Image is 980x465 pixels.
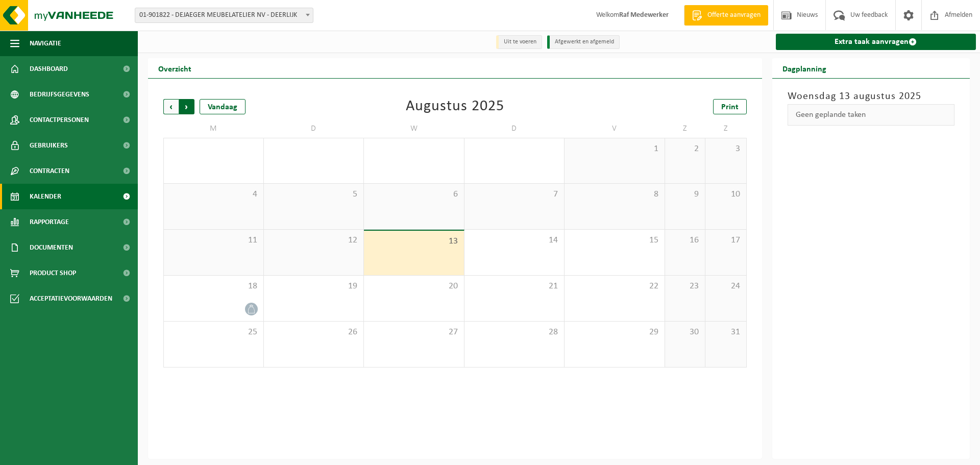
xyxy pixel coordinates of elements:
span: 26 [269,327,359,338]
span: 28 [470,327,559,338]
span: 5 [269,189,359,200]
div: Geen geplande taken [788,104,955,126]
span: 22 [570,281,659,292]
span: Vorige [163,99,179,114]
span: Navigatie [30,31,61,56]
td: V [565,119,665,138]
td: D [464,119,565,138]
span: 18 [169,281,258,292]
span: 31 [710,327,741,338]
li: Afgewerkt en afgemeld [547,35,620,49]
span: Dashboard [30,56,68,82]
h3: Woensdag 13 augustus 2025 [788,89,955,104]
span: 01-901822 - DEJAEGER MEUBELATELIER NV - DEERLIJK [135,8,313,23]
td: Z [665,119,706,138]
span: 01-901822 - DEJAEGER MEUBELATELIER NV - DEERLIJK [135,8,313,22]
span: Documenten [30,235,73,260]
span: 23 [670,281,700,292]
span: 7 [470,189,559,200]
a: Extra taak aanvragen [776,34,976,50]
span: Offerte aanvragen [705,10,763,20]
span: Bedrijfsgegevens [30,82,89,107]
span: 13 [369,236,459,247]
span: Kalender [30,184,61,209]
div: Augustus 2025 [406,99,504,114]
span: Gebruikers [30,133,68,158]
span: 2 [670,143,700,155]
td: Z [705,119,746,138]
span: Contracten [30,158,69,184]
span: 8 [570,189,659,200]
span: Product Shop [30,260,76,286]
span: Acceptatievoorwaarden [30,286,112,311]
span: Contactpersonen [30,107,89,133]
td: W [364,119,464,138]
span: 17 [710,235,741,246]
span: 19 [269,281,359,292]
span: Print [721,103,739,111]
td: D [264,119,364,138]
span: 30 [670,327,700,338]
a: Offerte aanvragen [684,5,768,26]
a: Print [713,99,747,114]
li: Uit te voeren [496,35,542,49]
span: 9 [670,189,700,200]
span: Volgende [179,99,194,114]
span: 11 [169,235,258,246]
span: 16 [670,235,700,246]
div: Vandaag [200,99,246,114]
span: Rapportage [30,209,69,235]
span: 21 [470,281,559,292]
span: 6 [369,189,459,200]
span: 1 [570,143,659,155]
td: M [163,119,264,138]
span: 15 [570,235,659,246]
strong: Raf Medewerker [619,11,669,19]
h2: Overzicht [148,58,202,78]
span: 24 [710,281,741,292]
span: 12 [269,235,359,246]
span: 20 [369,281,459,292]
span: 4 [169,189,258,200]
span: 25 [169,327,258,338]
span: 27 [369,327,459,338]
span: 29 [570,327,659,338]
span: 3 [710,143,741,155]
h2: Dagplanning [772,58,837,78]
span: 10 [710,189,741,200]
span: 14 [470,235,559,246]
